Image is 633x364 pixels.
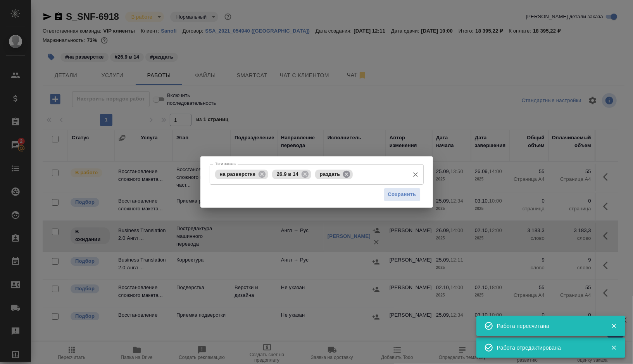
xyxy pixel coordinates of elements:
button: Закрыть [606,322,622,329]
div: Работа отредактирована [497,344,599,352]
button: Сохранить [384,188,421,201]
span: раздать [315,171,345,177]
span: 26.9 в 14 [272,171,303,177]
span: Сохранить [388,190,416,199]
button: Закрыть [606,344,622,351]
div: раздать [315,170,353,179]
div: на разверстке [215,170,268,179]
span: на разверстке [215,171,260,177]
div: Работа пересчитана [497,322,599,330]
button: Очистить [410,169,421,180]
div: 26.9 в 14 [272,170,311,179]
